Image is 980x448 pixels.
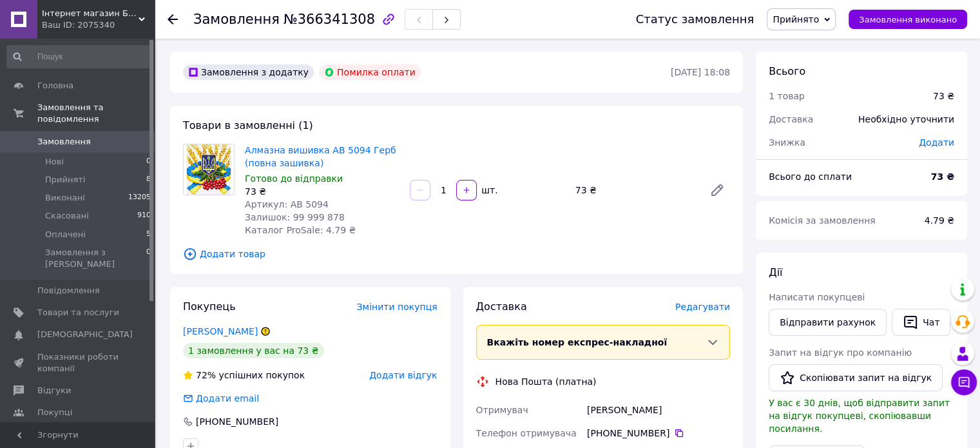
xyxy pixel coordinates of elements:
span: Всього [769,65,805,77]
b: 73 ₴ [931,171,954,182]
button: Відправити рахунок [769,309,887,336]
span: Дії [769,266,782,278]
span: Товари та послуги [37,307,119,318]
button: Скопіювати запит на відгук [769,364,943,391]
span: 13205 [128,192,151,204]
div: Ваш ID: 2075340 [42,19,155,31]
span: Покупець [183,300,236,313]
div: Помилка оплати [319,64,421,80]
a: Алмазна вишивка АВ 5094 Герб (повна зашивка) [245,145,396,168]
span: Комісія за замовлення [769,215,876,226]
span: 8 [146,174,151,186]
span: №366341308 [283,12,375,27]
span: Скасовані [45,210,89,222]
span: Прийняті [45,174,85,186]
div: [PERSON_NAME] [584,398,733,422]
span: Редагувати [675,302,730,312]
span: Написати покупцеві [769,292,865,302]
div: 73 ₴ [245,185,399,198]
button: Чат з покупцем [951,369,977,395]
span: Відгуки [37,385,71,396]
span: Вкажіть номер експрес-накладної [487,337,668,347]
span: Замовлення та повідомлення [37,102,155,125]
span: Інтернет магазин Булавки [42,8,139,19]
span: Всього до сплати [769,171,852,182]
span: У вас є 30 днів, щоб відправити запит на відгук покупцеві, скопіювавши посилання. [769,398,950,434]
div: Повернутися назад [168,13,178,26]
span: Артикул: АВ 5094 [245,199,329,209]
span: Додати [919,137,954,148]
div: Статус замовлення [636,13,754,26]
span: Повідомлення [37,285,100,297]
span: 5 [146,229,151,240]
span: Замовлення з [PERSON_NAME] [45,247,146,270]
div: 73 ₴ [933,90,954,102]
span: 1 товар [769,91,805,101]
span: Замовлення [37,136,91,148]
span: 910 [137,210,151,222]
span: Знижка [769,137,805,148]
span: Отримувач [476,405,528,415]
div: [PHONE_NUMBER] [195,415,280,428]
span: 0 [146,156,151,168]
div: Додати email [195,392,260,405]
div: шт. [478,184,499,197]
span: Запит на відгук про компанію [769,347,912,358]
span: Змінити покупця [357,302,437,312]
span: Телефон отримувача [476,428,577,438]
time: [DATE] 18:08 [671,67,730,77]
span: Показники роботи компанії [37,351,119,375]
span: Каталог ProSale: 4.79 ₴ [245,225,356,235]
span: Готово до відправки [245,173,343,184]
span: Замовлення [193,12,280,27]
button: Чат [892,309,950,336]
input: Пошук [6,45,152,68]
div: Необхідно уточнити [850,105,962,133]
span: Додати товар [183,247,730,261]
span: Залишок: 99 999 878 [245,212,345,222]
span: 72% [196,370,216,380]
a: [PERSON_NAME] [183,326,258,336]
span: Покупці [37,407,72,418]
span: 4.79 ₴ [925,215,954,226]
span: [DEMOGRAPHIC_DATA] [37,329,133,340]
a: Редагувати [704,177,730,203]
span: Головна [37,80,73,92]
span: Замовлення виконано [859,15,957,24]
span: Доставка [476,300,527,313]
span: Додати відгук [369,370,437,380]
div: 1 замовлення у вас на 73 ₴ [183,343,324,358]
img: Алмазна вишивка АВ 5094 Герб (повна зашивка) [187,144,231,195]
div: Замовлення з додатку [183,64,314,80]
span: Товари в замовленні (1) [183,119,313,131]
span: 0 [146,247,151,270]
div: успішних покупок [183,369,305,382]
span: Оплачені [45,229,86,240]
span: Нові [45,156,64,168]
div: 73 ₴ [570,181,699,199]
span: Доставка [769,114,813,124]
button: Замовлення виконано [849,10,967,29]
div: [PHONE_NUMBER] [587,427,730,440]
div: Додати email [182,392,260,405]
span: Виконані [45,192,85,204]
div: Нова Пошта (платна) [492,375,600,388]
span: Прийнято [773,14,819,24]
